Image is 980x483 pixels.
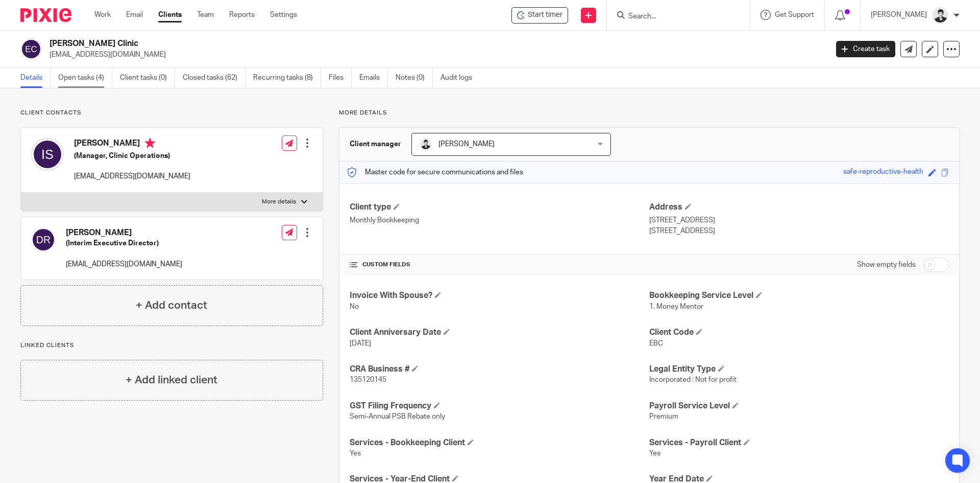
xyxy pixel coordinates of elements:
p: More details [262,198,296,206]
label: Show empty fields [857,260,916,270]
a: Create task [836,41,895,57]
p: Master code for secure communications and files [347,167,523,177]
h5: (Manager, Clinic Operations) [74,151,190,161]
h4: Bookkeeping Service Level [649,290,949,301]
span: [DATE] [350,340,371,347]
h4: + Add contact [136,297,207,313]
h4: [PERSON_NAME] [66,227,182,238]
h4: CRA Business # [350,364,649,375]
a: Closed tasks (62) [183,68,246,88]
a: Settings [270,10,297,20]
p: [EMAIL_ADDRESS][DOMAIN_NAME] [50,50,821,60]
p: [PERSON_NAME] [871,10,927,20]
p: More details [339,109,960,117]
img: squarehead.jpg [932,7,948,24]
p: Client contacts [20,109,323,117]
div: Elizabeth Bagshaw Clinic [511,7,568,24]
a: Details [20,68,51,88]
span: Yes [649,450,660,457]
a: Work [94,10,111,20]
h4: Address [649,202,949,213]
p: [STREET_ADDRESS] [649,215,949,225]
h4: Services - Payroll Client [649,438,949,448]
h3: Client manager [350,139,401,149]
a: Team [197,10,214,20]
span: Get Support [775,11,814,18]
span: No [350,303,359,310]
a: Client tasks (0) [120,68,175,88]
a: Recurring tasks (8) [253,68,321,88]
span: 135120145 [350,376,386,383]
h2: [PERSON_NAME] Clinic [50,38,667,49]
a: Audit logs [440,68,480,88]
a: Email [126,10,143,20]
h4: Payroll Service Level [649,401,949,411]
span: Start timer [528,10,562,20]
h4: Client type [350,202,649,213]
a: Clients [158,10,182,20]
h4: Client Anniversary Date [350,327,649,338]
span: Incorporated : Not for profit [649,376,737,383]
p: [EMAIL_ADDRESS][DOMAIN_NAME] [74,171,190,181]
a: Notes (0) [396,68,433,88]
h4: Legal Entity Type [649,364,949,375]
span: [PERSON_NAME] [438,141,495,148]
span: Semi-Annual PSB Rebate only [350,413,445,420]
h5: (Interim Executive Director) [66,238,182,248]
a: Open tasks (4) [58,68,112,88]
a: Reports [229,10,255,20]
h4: [PERSON_NAME] [74,138,190,151]
img: Pixie [20,8,71,22]
div: safe-reproductive-health [843,167,923,178]
h4: CUSTOM FIELDS [350,261,649,269]
p: Monthly Bookkeeping [350,215,649,225]
img: svg%3E [31,138,64,171]
span: Yes [350,450,361,457]
h4: Client Code [649,327,949,338]
h4: GST Filing Frequency [350,401,649,411]
img: squarehead.jpg [420,138,432,150]
span: EBC [649,340,663,347]
h4: Invoice With Spouse? [350,290,649,301]
a: Emails [359,68,388,88]
span: Premium [649,413,678,420]
input: Search [627,12,719,21]
p: [STREET_ADDRESS] [649,226,949,236]
p: Linked clients [20,341,323,350]
h4: + Add linked client [126,372,217,388]
h4: Services - Bookkeeping Client [350,438,649,448]
span: 1. Money Mentor [649,303,703,310]
p: [EMAIL_ADDRESS][DOMAIN_NAME] [66,259,182,269]
img: svg%3E [31,227,56,252]
a: Files [329,68,352,88]
img: svg%3E [20,38,42,60]
i: Primary [145,138,155,148]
